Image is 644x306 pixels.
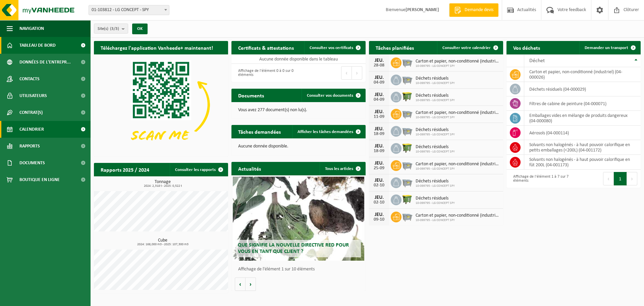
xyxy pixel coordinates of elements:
[416,218,500,222] span: 10-099795 - LG CONCEPT SPY
[372,75,386,80] div: JEU.
[238,144,359,149] p: Aucune donnée disponible.
[372,92,386,97] div: JEU.
[603,172,614,185] button: Previous
[401,176,413,188] img: WB-2500-GAL-GY-01
[302,89,365,102] a: Consulter vos documents
[170,163,227,176] a: Consulter les rapports
[320,162,365,175] a: Tous les articles
[372,195,386,200] div: JEU.
[401,56,413,68] img: WB-2500-GAL-GY-01
[585,46,628,50] span: Demander un transport
[298,130,353,134] span: Afficher les tâches demandées
[416,81,455,85] span: 10-099795 - LG CONCEPT SPY
[94,41,220,54] h2: Téléchargez l'application Vanheede+ maintenant!
[416,110,500,116] span: Carton et papier, non-conditionné (industriel)
[304,41,365,54] a: Consulter vos certificats
[372,58,386,63] div: JEU.
[231,54,366,64] td: Aucune donnée disponible dans le tableau
[231,41,301,54] h2: Certificats & attestations
[19,104,43,121] span: Contrat(s)
[401,108,413,119] img: WB-2500-GAL-GY-01
[416,144,455,150] span: Déchets résiduels
[372,132,386,136] div: 18-09
[307,93,353,98] span: Consulter vos documents
[372,161,386,166] div: JEU.
[437,41,502,54] a: Consulter votre calendrier
[372,178,386,183] div: JEU.
[231,125,287,138] h2: Tâches demandées
[416,196,455,201] span: Déchets résiduels
[292,125,365,138] a: Afficher les tâches demandées
[372,109,386,115] div: JEU.
[372,200,386,205] div: 02-10
[372,126,386,132] div: JEU.
[442,46,491,50] span: Consulter votre calendrier
[341,66,352,80] button: Previous
[372,80,386,85] div: 04-09
[416,133,455,137] span: 10-099795 - LG CONCEPT SPY
[372,115,386,119] div: 11-09
[372,183,386,188] div: 02-10
[233,177,364,261] a: Que signifie la nouvelle directive RED pour vous en tant que client ?
[510,171,570,186] div: Affichage de l'élément 1 à 7 sur 7 éléments
[416,213,500,218] span: Carton et papier, non-conditionné (industriel)
[19,54,71,71] span: Données de l'entrepr...
[416,76,455,81] span: Déchets résiduels
[235,277,246,291] button: Vorige
[524,67,641,82] td: carton et papier, non-conditionné (industriel) (04-000026)
[94,163,156,176] h2: Rapports 2025 / 2024
[19,121,44,138] span: Calendrier
[369,41,421,54] h2: Tâches planifiées
[238,267,362,272] p: Affichage de l'élément 1 sur 10 éléments
[416,167,500,171] span: 10-099795 - LG CONCEPT SPY
[110,27,119,31] count: (3/3)
[372,143,386,149] div: JEU.
[416,179,455,184] span: Déchets résiduels
[614,172,627,185] button: 1
[372,166,386,171] div: 25-09
[524,111,641,126] td: emballages vides en mélange de produits dangereux (04-000080)
[463,7,495,13] span: Demande devis
[231,162,268,175] h2: Actualités
[449,3,498,17] a: Demande devis
[97,184,228,188] span: 2024: 2,318 t - 2025: 0,522 t
[372,149,386,154] div: 18-09
[235,65,295,80] div: Affichage de l'élément 0 à 0 sur 0 éléments
[19,138,40,155] span: Rapports
[238,108,359,113] p: Vous avez 277 document(s) non lu(s).
[416,127,455,133] span: Déchets résiduels
[416,64,500,68] span: 10-099795 - LG CONCEPT SPY
[19,71,40,87] span: Contacts
[401,159,413,171] img: WB-2500-GAL-GY-01
[97,180,228,188] h3: Tonnage
[524,82,641,96] td: déchets résiduels (04-000029)
[89,5,169,15] span: 01-103812 - LG CONCEPT - SPY
[372,63,386,68] div: 28-08
[524,96,641,111] td: filtres de cabine de peinture (04-000071)
[372,97,386,102] div: 04-09
[372,212,386,217] div: JEU.
[97,243,228,246] span: 2024: 168,000 m3 - 2025: 107,300 m3
[19,87,47,104] span: Utilisateurs
[627,172,637,185] button: Next
[97,238,228,246] h3: Cube
[416,98,455,102] span: 10-099795 - LG CONCEPT SPY
[416,201,455,205] span: 10-099795 - LG CONCEPT SPY
[416,93,455,98] span: Déchets résiduels
[401,193,413,205] img: WB-1100-HPE-GN-50
[416,162,500,167] span: Carton et papier, non-conditionné (industriel)
[352,66,362,80] button: Next
[372,217,386,222] div: 09-10
[401,211,413,222] img: WB-2500-GAL-GY-01
[401,74,413,85] img: WB-2500-GAL-GY-01
[19,171,60,188] span: Boutique en ligne
[94,54,228,155] img: Download de VHEPlus App
[401,125,413,136] img: WB-2500-GAL-GY-01
[416,184,455,188] span: 10-099795 - LG CONCEPT SPY
[98,24,119,34] span: Site(s)
[416,150,455,154] span: 10-099795 - LG CONCEPT SPY
[416,59,500,64] span: Carton et papier, non-conditionné (industriel)
[19,20,44,37] span: Navigation
[416,116,500,120] span: 10-099795 - LG CONCEPT SPY
[506,41,547,54] h2: Vos déchets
